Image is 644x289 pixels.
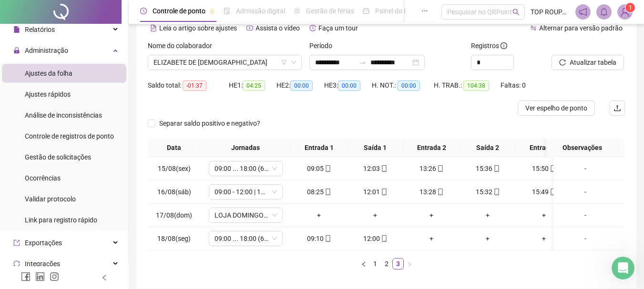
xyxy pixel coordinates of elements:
[531,7,570,17] span: TOP ROUPAS 12 LTDA
[460,139,516,157] th: Saída 2
[318,24,358,32] span: Faça um tour
[520,163,568,174] div: 15:50
[25,132,114,140] span: Controle de registros de ponto
[436,189,444,195] span: mobile
[291,139,347,157] th: Entrada 1
[309,25,316,31] span: history
[25,153,91,161] span: Gestão de solicitações
[200,139,291,157] th: Jornadas
[140,8,147,14] span: clock-circle
[272,212,277,218] span: down
[600,8,608,16] span: bell
[224,8,230,14] span: file-done
[434,80,501,91] div: H. TRAB.:
[358,258,369,269] button: left
[372,80,434,91] div: H. NOT.:
[295,187,343,197] div: 08:25
[549,165,556,172] span: mobile
[324,189,331,195] span: mobile
[256,24,300,32] span: Assista o vídeo
[421,8,428,14] span: ellipsis
[272,236,277,241] span: down
[101,274,108,281] span: left
[380,235,388,242] span: mobile
[229,80,276,91] div: HE 1:
[404,258,415,269] button: right
[492,165,500,172] span: mobile
[25,90,71,98] span: Ajustes rápidos
[570,57,616,68] span: Atualizar tabela
[375,7,412,15] span: Painel do DP
[520,187,568,197] div: 15:49
[25,216,97,224] span: Link para registro rápido
[552,55,624,70] button: Atualizar tabela
[359,59,367,66] span: to
[512,9,520,16] span: search
[520,210,568,220] div: +
[546,139,618,157] th: Observações
[520,233,568,244] div: +
[148,139,200,157] th: Data
[407,187,456,197] div: 13:28
[351,233,399,244] div: 12:00
[215,161,277,176] span: 09:00 ... 18:00 (6 HORAS)
[25,47,68,54] span: Administração
[215,231,277,246] span: 09:00 ... 18:00 (6 HORAS)
[557,233,613,244] div: -
[50,272,59,281] span: instagram
[463,80,489,91] span: 104:38
[13,26,20,33] span: file
[324,235,331,242] span: mobile
[153,55,296,70] span: ELIZABETE DE JESUS
[21,272,31,281] span: facebook
[156,211,192,219] span: 17/08(dom)
[407,210,456,220] div: +
[492,189,500,195] span: mobile
[272,189,277,195] span: down
[25,26,55,33] span: Relatórios
[25,70,72,77] span: Ajustes da folha
[25,174,61,182] span: Ocorrências
[393,259,403,269] a: 3
[351,163,399,174] div: 12:03
[613,104,621,112] span: upload
[363,8,369,14] span: dashboard
[35,272,45,281] span: linkedin
[525,103,587,113] span: Ver espelho de ponto
[407,233,456,244] div: +
[157,188,191,196] span: 16/08(sáb)
[407,163,456,174] div: 13:26
[501,81,526,89] span: Faltas: 0
[338,80,360,91] span: 00:00
[501,42,507,49] span: info-circle
[403,139,460,157] th: Entrada 2
[295,163,343,174] div: 09:05
[559,59,566,66] span: reload
[351,187,399,197] div: 12:01
[347,139,403,157] th: Saída 1
[13,47,20,54] span: lock
[155,118,264,129] span: Separar saldo positivo e negativo?
[309,40,338,51] label: Período
[236,7,285,15] span: Admissão digital
[629,4,632,11] span: 1
[381,259,392,269] a: 2
[530,25,537,31] span: swap
[407,261,412,267] span: right
[612,257,634,279] iframe: Intercom live chat
[215,185,277,199] span: 09:00 - 12:00 | 13:25 - 16:30
[579,8,587,16] span: notification
[158,165,191,172] span: 15/08(sex)
[25,195,76,203] span: Validar protocolo
[209,9,215,14] span: pushpin
[463,210,512,220] div: +
[380,165,388,172] span: mobile
[25,239,62,247] span: Exportações
[625,3,635,12] sup: Atualize o seu contato no menu Meus Dados
[392,258,404,269] li: 3
[380,189,388,195] span: mobile
[148,80,229,91] div: Saldo total:
[381,258,392,269] li: 2
[324,80,372,91] div: HE 3:
[370,259,380,269] a: 1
